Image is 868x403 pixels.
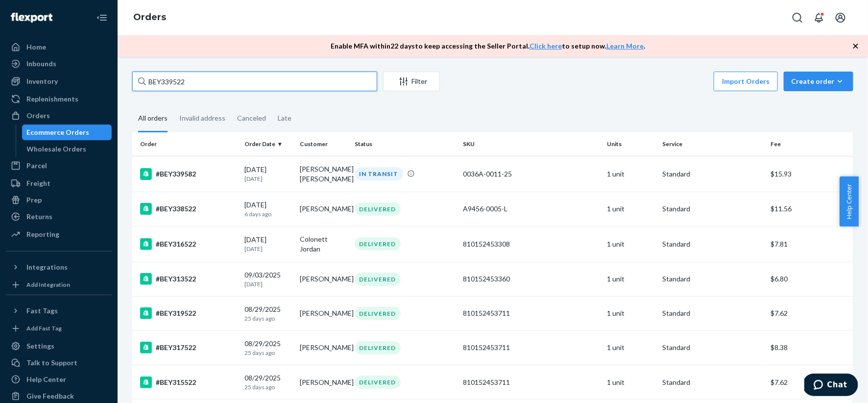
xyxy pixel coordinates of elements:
[331,41,645,51] p: Enable MFA within 22 days to keep accessing the Seller Portal. to setup now. .
[784,72,853,91] button: Create order
[355,307,401,320] div: DELIVERED
[138,105,168,132] div: All orders
[463,343,599,353] div: 810152453711
[296,226,351,262] td: Colonett Jordan
[463,308,599,318] div: 810152453711
[603,262,659,296] td: 1 unit
[6,259,112,275] button: Integrations
[714,72,778,91] button: Import Orders
[603,330,659,365] td: 1 unit
[26,94,78,104] div: Replenishments
[140,168,237,180] div: #BEY339582
[133,12,166,23] a: Orders
[463,378,599,387] div: 810152453711
[140,273,237,285] div: #BEY313522
[26,212,52,222] div: Returns
[244,349,292,357] p: 25 days ago
[140,342,237,353] div: #BEY317522
[244,339,292,357] div: 08/29/2025
[26,229,59,239] div: Reporting
[663,308,763,318] p: Standard
[237,105,266,131] div: Canceled
[788,8,807,27] button: Open Search Box
[6,56,112,72] a: Inbounds
[132,132,241,156] th: Order
[831,8,850,27] button: Open account menu
[26,280,70,289] div: Add Integration
[26,324,62,332] div: Add Fast Tag
[296,192,351,226] td: [PERSON_NAME]
[26,262,68,272] div: Integrations
[355,167,403,180] div: IN TRANSIT
[355,341,401,354] div: DELIVERED
[663,274,763,284] p: Standard
[603,132,659,156] th: Units
[140,307,237,319] div: #BEY319522
[6,91,112,107] a: Replenishments
[27,144,87,154] div: Wholesale Orders
[6,355,112,371] button: Talk to Support
[244,245,292,253] p: [DATE]
[603,296,659,330] td: 1 unit
[244,383,292,391] p: 25 days ago
[809,8,829,27] button: Open notifications
[244,200,292,218] div: [DATE]
[26,195,42,205] div: Prep
[767,192,853,226] td: $11.56
[6,176,112,191] a: Freight
[603,365,659,400] td: 1 unit
[663,239,763,249] p: Standard
[6,192,112,208] a: Prep
[296,262,351,296] td: [PERSON_NAME]
[840,176,859,227] span: Help Center
[26,111,50,121] div: Orders
[140,238,237,250] div: #BEY316522
[26,358,77,368] div: Talk to Support
[27,127,90,137] div: Ecommerce Orders
[244,165,292,183] div: [DATE]
[767,226,853,262] td: $7.81
[6,108,112,124] a: Orders
[767,156,853,192] td: $15.93
[355,202,401,216] div: DELIVERED
[244,304,292,323] div: 08/29/2025
[384,76,439,86] div: Filter
[767,330,853,365] td: $8.38
[22,125,112,140] a: Ecommerce Orders
[244,314,292,323] p: 25 days ago
[296,296,351,330] td: [PERSON_NAME]
[6,338,112,354] a: Settings
[463,169,599,179] div: 0036A-0011-25
[355,376,401,389] div: DELIVERED
[663,204,763,214] p: Standard
[241,132,296,156] th: Order Date
[767,262,853,296] td: $6.80
[659,132,767,156] th: Service
[11,13,52,23] img: Flexport logo
[767,296,853,330] td: $7.62
[278,105,291,131] div: Late
[244,270,292,288] div: 09/03/2025
[603,192,659,226] td: 1 unit
[26,161,47,171] div: Parcel
[663,169,763,179] p: Standard
[6,209,112,225] a: Returns
[296,330,351,365] td: [PERSON_NAME]
[603,226,659,262] td: 1 unit
[6,227,112,242] a: Reporting
[6,39,112,55] a: Home
[26,76,58,86] div: Inventory
[26,178,50,188] div: Freight
[6,372,112,387] a: Help Center
[767,365,853,400] td: $7.62
[244,235,292,253] div: [DATE]
[22,141,112,157] a: Wholesale Orders
[791,76,846,86] div: Create order
[6,279,112,291] a: Add Integration
[26,391,74,401] div: Give Feedback
[26,341,54,351] div: Settings
[6,323,112,334] a: Add Fast Tag
[244,175,292,183] p: [DATE]
[6,74,112,89] a: Inventory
